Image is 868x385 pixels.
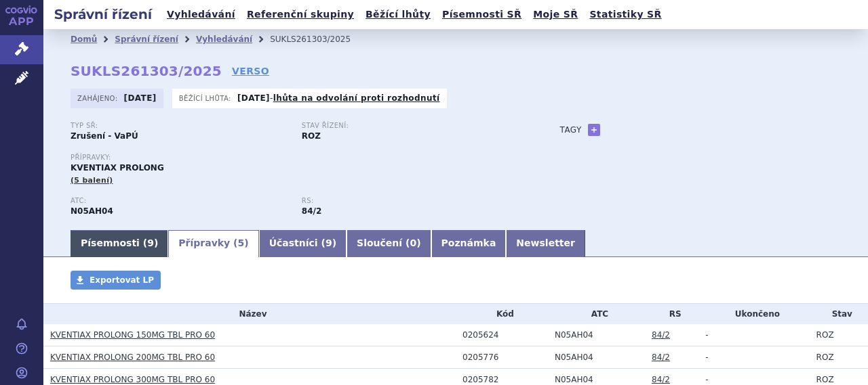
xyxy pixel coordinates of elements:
span: - [705,375,708,384]
strong: KVETIAPIN [71,206,113,216]
strong: antipsychotika třetí volby - speciální, p.o. [302,206,321,216]
div: 0205776 [462,353,548,362]
a: Exportovat LP [71,271,161,290]
th: Stav [810,304,868,324]
span: (5 balení) [71,176,113,185]
a: Domů [71,35,97,44]
p: RS: [302,197,519,205]
a: Poznámka [431,230,507,257]
td: KVETIAPIN [548,346,645,369]
a: + [588,124,600,136]
div: 0205782 [462,375,548,384]
span: - [705,330,708,340]
strong: [DATE] [124,93,157,103]
span: Exportovat LP [90,275,154,285]
td: KVETIAPIN [548,324,645,346]
a: Sloučení (0) [347,230,431,257]
span: Zahájeno: [77,93,120,104]
span: KVENTIAX PROLONG [71,163,164,173]
p: Typ SŘ: [71,122,288,130]
strong: ROZ [302,131,321,141]
h2: Správní řízení [43,5,163,24]
a: Newsletter [506,230,585,257]
a: Účastníci (9) [259,230,347,257]
th: ATC [548,304,645,324]
th: RS [645,304,698,324]
p: - [237,93,440,104]
div: 0205624 [462,330,548,340]
p: Přípravky: [71,154,533,162]
a: Přípravky (5) [168,230,258,257]
span: 9 [147,237,154,248]
a: KVENTIAX PROLONG 200MG TBL PRO 60 [50,353,215,362]
h3: Tagy [560,122,582,138]
span: Běžící lhůta: [179,93,234,104]
a: Vyhledávání [196,35,252,44]
a: Správní řízení [115,35,178,44]
th: Název [43,304,456,324]
strong: Zrušení - VaPÚ [71,131,138,141]
a: Statistiky SŘ [585,5,665,24]
a: 84/2 [652,375,670,384]
p: ATC: [71,197,288,205]
a: KVENTIAX PROLONG 150MG TBL PRO 60 [50,330,215,340]
strong: [DATE] [237,93,270,103]
a: 84/2 [652,330,670,340]
th: Ukončeno [698,304,809,324]
a: Moje SŘ [529,5,582,24]
a: Referenční skupiny [243,5,358,24]
li: SUKLS261303/2025 [270,29,368,49]
a: Běžící lhůty [361,5,435,24]
strong: SUKLS261303/2025 [71,63,222,79]
a: Písemnosti (9) [71,230,168,257]
p: Stav řízení: [302,122,519,130]
span: 9 [325,237,332,248]
td: ROZ [810,346,868,369]
span: 5 [238,237,245,248]
td: ROZ [810,324,868,346]
span: - [705,353,708,362]
a: KVENTIAX PROLONG 300MG TBL PRO 60 [50,375,215,384]
th: Kód [456,304,548,324]
span: 0 [410,237,416,248]
a: VERSO [232,64,269,78]
a: lhůta na odvolání proti rozhodnutí [273,93,440,103]
a: Písemnosti SŘ [438,5,526,24]
a: 84/2 [652,353,670,362]
a: Vyhledávání [163,5,239,24]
